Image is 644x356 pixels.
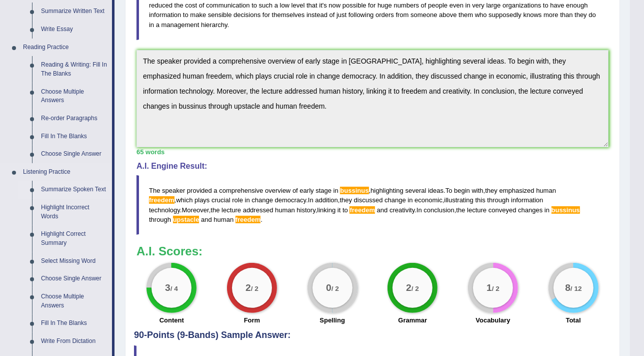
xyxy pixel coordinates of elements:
[315,196,338,204] span: addition
[36,110,112,128] a: Re-order Paragraphs
[428,187,443,194] span: ideas
[275,206,295,214] span: human
[245,196,250,204] span: in
[165,282,170,293] big: 3
[414,196,442,204] span: economic
[317,206,335,214] span: linking
[406,282,411,293] big: 2
[36,128,112,146] a: Fill In The Blanks
[251,196,273,204] span: change
[176,196,192,204] span: which
[219,187,263,194] span: comprehensive
[149,196,174,204] span: Possible spelling mistake found. (did you mean: freedom)
[475,196,485,204] span: this
[467,206,486,214] span: lecture
[162,187,185,194] span: speaker
[210,206,219,214] span: the
[36,21,112,39] a: Write Essay
[213,187,217,194] span: a
[36,199,112,225] a: Highlight Incorrect Words
[296,206,315,214] span: history
[18,163,112,181] a: Listening Practice
[36,225,112,252] a: Highlight Correct Summary
[326,282,331,293] big: 0
[187,187,212,194] span: provided
[511,196,543,204] span: information
[454,187,470,194] span: begin
[159,315,184,325] label: Content
[472,187,483,194] span: with
[232,196,243,204] span: role
[416,206,422,214] span: In
[149,206,180,214] span: technology
[486,282,492,293] big: 1
[544,206,549,214] span: in
[389,206,414,214] span: creativity
[136,147,608,157] div: 65 words
[551,206,580,214] span: Possible spelling mistake found. (did you mean: bus sinus)
[136,162,608,171] h4: A.I. Engine Result:
[221,206,241,214] span: lecture
[488,206,516,214] span: conveyed
[340,196,352,204] span: they
[245,282,251,293] big: 2
[170,285,178,293] small: / 4
[315,187,331,194] span: stage
[475,315,510,325] label: Vocabulary
[456,206,465,214] span: the
[565,282,570,293] big: 8
[445,187,452,194] span: To
[149,216,171,223] span: through
[173,216,199,223] span: Possible spelling mistake found. (did you mean: unstable)
[340,187,368,194] span: Possible spelling mistake found. (did you mean: bus sinus)
[149,187,160,194] span: The
[398,315,427,325] label: Grammar
[485,187,497,194] span: they
[36,270,112,288] a: Choose Single Answer
[342,206,348,214] span: to
[275,196,306,204] span: democracy
[36,83,112,110] a: Choose Multiple Answers
[36,145,112,163] a: Choose Single Answer
[211,196,230,204] span: crucial
[319,315,345,325] label: Spelling
[411,285,419,293] small: / 2
[518,206,542,214] span: changes
[36,181,112,199] a: Summarize Spoken Text
[251,285,258,293] small: / 2
[265,187,290,194] span: overview
[36,314,112,332] a: Fill In The Blanks
[333,187,338,194] span: in
[36,3,112,21] a: Summarize Written Text
[182,206,209,214] span: Moreover
[331,285,338,293] small: / 2
[407,196,412,204] span: in
[566,315,581,325] label: Total
[405,187,426,194] span: several
[18,39,112,57] a: Reading Practice
[299,187,313,194] span: early
[370,187,403,194] span: highlighting
[213,216,233,223] span: human
[292,187,298,194] span: of
[244,315,260,325] label: Form
[36,332,112,350] a: Write From Dictation
[337,206,341,214] span: it
[536,187,556,194] span: human
[36,56,112,83] a: Reading & Writing: Fill In The Blanks
[499,187,534,194] span: emphasized
[377,206,388,214] span: and
[243,206,273,214] span: addressed
[423,206,454,214] span: conclusion
[194,196,209,204] span: plays
[36,288,112,314] a: Choose Multiple Answers
[349,206,375,214] span: Possible spelling mistake found. (did you mean: freedom)
[36,252,112,270] a: Select Missing Word
[136,175,608,234] blockquote: , . , , . , , . , , . , .
[235,216,261,223] span: Possible spelling mistake found. (did you mean: freedom)
[384,196,406,204] span: change
[354,196,383,204] span: discussed
[308,196,313,204] span: In
[570,285,582,293] small: / 12
[487,196,509,204] span: through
